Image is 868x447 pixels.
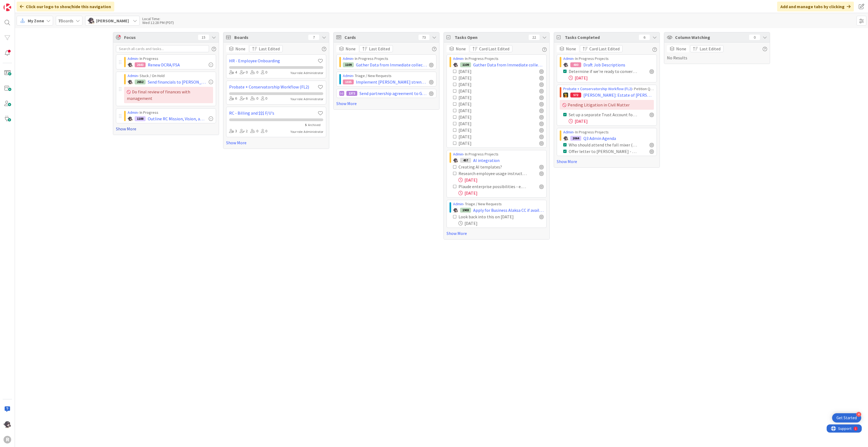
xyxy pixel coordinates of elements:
[458,183,527,190] div: Plaude enterprise possibilities - e.g. recordings for paralegals; privacy policy & cost implicati...
[676,45,686,52] span: None
[453,201,463,206] a: Admin
[148,115,207,122] span: Outline RC Mission, Vision, and Values to prep for leadership summit with [PERSON_NAME]
[453,152,463,157] a: Admin
[749,35,760,40] div: 0
[580,45,623,52] button: Card Last Edited
[563,93,568,97] img: MR
[128,116,133,121] img: KN
[240,69,248,75] div: 0
[359,45,393,52] button: Last Edited
[458,177,544,183] div: [DATE]
[135,116,146,121] div: 1188
[343,73,353,78] a: Admin
[226,139,326,146] a: Show More
[4,436,11,443] div: R
[473,157,500,164] span: AI integration
[229,110,318,116] a: RC - Billing and $$$ F/U's
[250,128,258,134] div: 0
[675,34,746,41] span: Column Watching
[58,18,60,23] b: 7
[856,412,861,417] div: 4
[250,69,258,75] div: 0
[565,34,636,41] span: Tasks Completed
[198,35,209,40] div: 15
[128,110,138,115] a: Admin
[447,230,547,237] a: Show More
[250,96,258,102] div: 0
[142,17,174,21] div: Local Time:
[343,56,433,62] div: › In Progress Projects
[458,140,503,146] div: [DATE]
[479,45,509,52] span: Card Last Edited
[142,21,174,25] div: Wed 12:28 PM (PDT)
[458,101,503,107] div: [DATE]
[563,62,568,67] img: KN
[11,1,25,7] span: Support
[460,208,471,213] div: 1903
[458,133,503,140] div: [DATE]
[17,2,114,11] div: Click our logo to show/hide this navigation
[229,96,237,102] div: 6
[336,100,436,107] a: Show More
[240,128,248,134] div: 2
[667,45,767,61] div: No Results
[690,45,724,52] button: Last Edited
[128,110,213,115] div: › In Progress
[343,56,353,61] a: Admin
[128,73,213,79] div: › Stuck / On Hold
[124,34,194,41] span: Focus
[28,17,44,24] span: My Zone
[308,123,321,127] span: Archived
[96,17,129,24] span: [PERSON_NAME]
[569,68,638,75] div: Determine if we're ready to convert these tasks to cards. If yes, convert. If no, extend the due ...
[570,93,581,97] div: 572
[560,100,654,110] div: Pending Litigation in Civil Matter
[418,35,429,40] div: 73
[458,220,544,226] div: [DATE]
[458,75,503,81] div: [DATE]
[135,62,146,67] div: 2643
[639,35,650,40] div: 6
[308,35,319,40] div: 7
[563,86,632,91] a: Probate + Conservatorship Workflow (FL2)
[563,136,568,141] img: KN
[455,34,526,41] span: Tasks Open
[346,45,356,52] span: None
[570,136,581,141] div: 2064
[261,69,267,75] div: 0
[249,45,283,52] button: Last Edited
[458,127,503,133] div: [DATE]
[234,34,306,41] span: Boards
[700,45,721,52] span: Last Edited
[458,170,527,177] div: Research employee usage instructions & circulate if necessary?
[570,62,581,67] div: 480
[346,91,357,96] div: 1372
[458,164,518,170] div: Creating AI templates?
[777,2,854,11] div: Add and manage tabs by clicking
[128,56,213,62] div: › In Progress
[563,56,573,61] a: Admin
[569,75,654,81] div: [DATE]
[291,129,323,134] div: Your role: Administrator
[148,62,180,68] span: Renew DCRA/FSA
[4,4,11,11] img: Visit kanbanzone.com
[116,45,209,52] input: Search all cards and tasks...
[240,96,248,102] div: 6
[458,107,503,114] div: [DATE]
[229,128,237,134] div: 3
[88,17,94,24] img: KN
[305,123,307,127] span: 5
[128,73,138,78] a: Admin
[569,148,638,155] div: Offer letter to [PERSON_NAME] - $450 billable rate - litigation/$500 billable rate for ethics/ $1...
[563,129,654,135] div: › In Progress Projects
[229,57,318,64] a: HR - Employee Onboarding
[359,90,427,97] span: Send partnership agreement to Gabe at [GEOGRAPHIC_DATA]
[473,207,544,213] span: Apply for Business Alaksa CC if available
[128,79,133,84] img: KN
[456,45,466,52] span: None
[343,73,433,79] div: › Triage / New Requests
[557,158,657,165] a: Show More
[453,208,458,213] img: KN
[235,45,245,52] span: None
[569,118,654,124] div: [DATE]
